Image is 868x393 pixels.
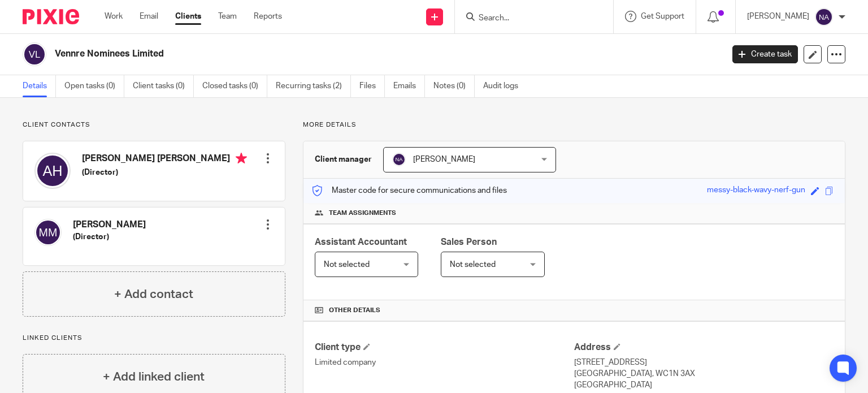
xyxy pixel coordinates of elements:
a: Emails [393,75,425,97]
a: Audit logs [483,75,527,97]
a: Files [359,75,385,97]
p: Limited company [315,357,574,368]
a: Client tasks (0) [133,75,194,97]
h4: Client type [315,342,574,353]
img: svg%3E [23,42,46,66]
h4: [PERSON_NAME] [PERSON_NAME] [82,153,247,167]
input: Search [478,14,579,24]
span: [PERSON_NAME] [413,156,475,163]
a: Team [218,11,237,22]
a: Details [23,75,56,97]
h4: Address [574,342,834,353]
h2: Vennre Nominees Limited [55,48,583,60]
p: Linked clients [23,334,285,343]
span: Other details [329,306,380,315]
a: Clients [175,11,201,22]
span: Assistant Accountant [315,237,407,247]
img: Pixie [23,9,79,24]
span: Get Support [641,12,684,20]
img: svg%3E [392,153,406,166]
p: Master code for secure communications and files [312,185,507,196]
div: messy-black-wavy-nerf-gun [707,184,805,197]
img: svg%3E [34,153,71,189]
p: Client contacts [23,120,285,129]
p: [STREET_ADDRESS] [574,357,834,368]
span: Sales Person [441,237,497,247]
p: More details [303,120,845,129]
i: Primary [236,153,247,164]
a: Closed tasks (0) [202,75,267,97]
span: Not selected [450,261,496,269]
h4: + Add linked client [103,368,205,386]
h5: (Director) [73,231,146,243]
p: [PERSON_NAME] [747,11,809,22]
h4: + Add contact [114,286,193,303]
span: Team assignments [329,209,396,218]
img: svg%3E [815,8,833,26]
a: Notes (0) [433,75,475,97]
h3: Client manager [315,154,372,165]
a: Work [105,11,123,22]
p: [GEOGRAPHIC_DATA], WC1N 3AX [574,368,834,379]
img: svg%3E [34,219,62,246]
span: Not selected [324,261,370,269]
a: Email [140,11,158,22]
a: Open tasks (0) [64,75,124,97]
h4: [PERSON_NAME] [73,219,146,231]
a: Recurring tasks (2) [276,75,351,97]
p: [GEOGRAPHIC_DATA] [574,379,834,391]
h5: (Director) [82,167,247,178]
a: Reports [254,11,282,22]
a: Create task [732,45,798,63]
